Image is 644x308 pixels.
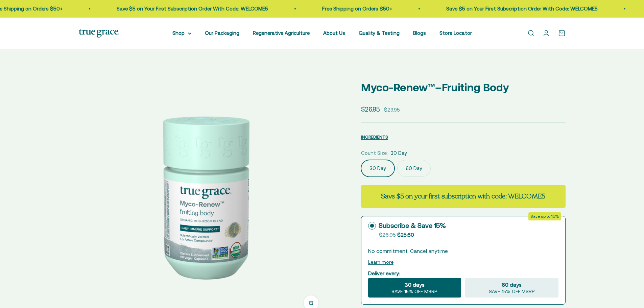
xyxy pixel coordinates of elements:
a: Blogs [413,30,426,36]
button: INGREDIENTS [361,133,388,141]
summary: Shop [172,29,191,37]
strong: Save $5 on your first subscription with code: WELCOME5 [381,192,545,201]
span: 30 Day [390,149,407,157]
a: Our Packaging [205,30,239,36]
a: Regenerative Agriculture [253,30,310,36]
span: INGREDIENTS [361,135,388,140]
a: Quality & Testing [359,30,400,36]
a: About Us [323,30,345,36]
p: Save $5 on Your First Subscription Order With Code: WELCOME5 [115,5,267,13]
p: Myco-Renew™–Fruiting Body [361,79,566,96]
sale-price: $26.95 [361,104,380,114]
compare-at-price: $29.95 [384,106,400,114]
p: Save $5 on Your First Subscription Order With Code: WELCOME5 [445,5,596,13]
legend: Count Size: [361,149,388,157]
a: Free Shipping on Orders $50+ [321,6,391,11]
a: Store Locator [439,30,472,36]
